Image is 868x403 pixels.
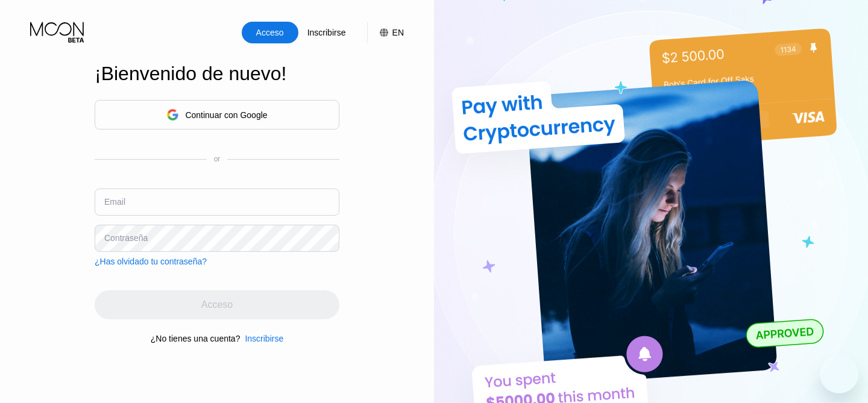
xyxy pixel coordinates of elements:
[95,257,207,266] div: ¿Has olvidado tu contraseña?
[820,355,858,393] iframe: Botón para iniciar la ventana de mensajería
[367,22,404,43] div: EN
[185,110,267,120] div: Continuar con Google
[104,197,125,207] div: Email
[255,27,285,39] div: Acceso
[242,22,298,43] div: Acceso
[245,334,283,343] div: Inscribirse
[95,100,339,130] div: Continuar con Google
[298,22,355,43] div: Inscribirse
[306,27,347,39] div: Inscribirse
[214,155,221,163] div: or
[104,233,148,243] div: Contraseña
[392,28,404,37] div: EN
[95,63,339,85] div: ¡Bienvenido de nuevo!
[151,334,241,343] div: ¿No tienes una cuenta?
[240,334,283,343] div: Inscribirse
